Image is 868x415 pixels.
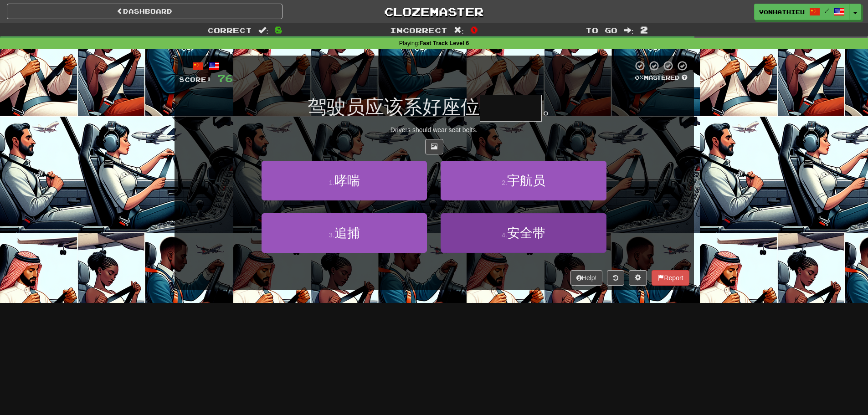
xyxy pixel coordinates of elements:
[179,60,233,72] div: /
[390,26,447,35] span: Incorrect
[507,174,545,188] span: 宇航员
[507,226,545,240] span: 安全带
[470,24,478,35] span: 0
[570,270,603,286] button: Help!
[502,231,507,239] small: 4 .
[334,174,360,188] span: 哮喘
[258,26,268,34] span: :
[652,270,689,286] button: Report
[640,24,648,35] span: 2
[308,96,480,118] span: 驾驶员应该系好座位
[217,72,233,84] span: 76
[420,40,469,46] strong: Fast Track Level 6
[759,8,805,16] span: vonhathieu
[542,96,561,118] span: 。
[607,270,624,286] button: Round history (alt+y)
[633,74,689,82] div: Mastered
[262,161,427,200] button: 1.哮喘
[296,4,572,20] a: Clozemaster
[334,226,360,240] span: 追捕
[262,213,427,253] button: 3.追捕
[275,24,282,35] span: 8
[329,231,334,239] small: 3 .
[441,213,606,253] button: 4.安全带
[207,26,252,35] span: Correct
[586,26,617,35] span: To go
[624,26,634,34] span: :
[825,7,829,14] span: /
[7,4,282,19] a: Dashboard
[329,179,334,186] small: 1 .
[441,161,606,200] button: 2.宇航员
[754,4,850,20] a: vonhathieu /
[179,125,689,134] div: Drivers should wear seat belts.
[179,76,212,83] span: Score:
[635,74,644,81] span: 0 %
[454,26,464,34] span: :
[425,139,443,154] button: Show image (alt+x)
[502,179,507,186] small: 2 .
